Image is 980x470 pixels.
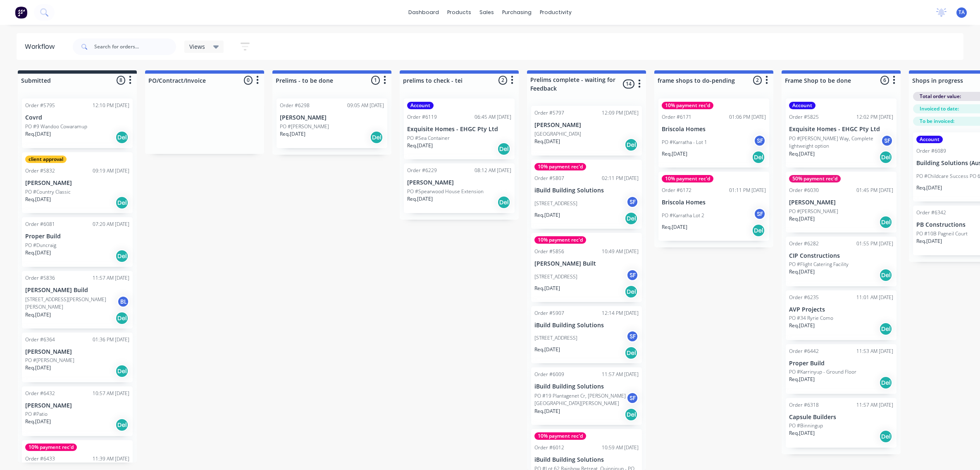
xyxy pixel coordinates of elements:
div: Order #5832 [25,167,55,175]
div: 11:39 AM [DATE] [93,455,129,463]
div: 10% payment rec'dOrder #617201:11 PM [DATE]Briscola HomesPO #Karratha Lot 2SFReq.[DATE]Del [658,172,769,241]
div: 12:09 PM [DATE] [602,109,639,117]
p: Req. [DATE] [789,429,815,437]
p: Req. [DATE] [280,130,305,138]
p: PO #Binningup [789,422,823,429]
div: Del [879,376,892,389]
p: Req. [DATE] [25,311,51,319]
p: PO #19 Plantagenet Cr, [PERSON_NAME][GEOGRAPHIC_DATA][PERSON_NAME] [534,392,626,407]
p: Proper Build [789,360,893,367]
div: Order #631811:57 AM [DATE]Capsule BuildersPO #BinningupReq.[DATE]Del [786,398,897,448]
div: Order #6012 [534,444,564,451]
div: Del [879,269,892,282]
div: Order #5795 [25,102,55,109]
div: Order #583611:57 AM [DATE][PERSON_NAME] Build[STREET_ADDRESS][PERSON_NAME][PERSON_NAME]BLReq.[DAT... [22,271,133,329]
p: Req. [DATE] [789,150,815,158]
p: Req. [DATE] [789,215,815,223]
div: Order #623511:01 AM [DATE]AVP ProjectsPO #34 Ryrie ComoReq.[DATE]Del [786,290,897,340]
div: Order #5856 [534,248,564,255]
div: 01:11 PM [DATE] [729,187,766,194]
div: Del [115,249,129,263]
div: 10% payment rec'd [534,163,586,170]
div: 50% payment rec'd [789,175,841,182]
div: 08:12 AM [DATE] [475,167,511,174]
div: Order #6171 [662,113,691,121]
div: SF [626,196,639,208]
p: Briscola Homes [662,126,766,133]
p: Req. [DATE] [534,346,560,353]
p: CIP Constructions [789,252,893,259]
div: Order #6119 [407,113,437,121]
div: Order #6282 [789,240,819,247]
div: 10% payment rec'd [534,236,586,244]
div: 10% payment rec'dOrder #580702:11 PM [DATE]iBuild Building Solutions[STREET_ADDRESS]SFReq.[DATE]Del [531,160,642,229]
p: Req. [DATE] [25,249,51,257]
div: Del [752,224,765,237]
div: 10% payment rec'd [534,432,586,440]
div: productivity [536,6,576,19]
img: Factory [15,6,27,19]
span: TA [959,9,965,16]
div: Order #6235 [789,294,819,301]
input: Search for orders... [94,38,176,55]
div: Order #6442 [789,348,819,355]
div: SF [753,208,766,220]
p: Covrd [25,114,129,121]
div: Order #579512:10 PM [DATE]CovrdPO #9 Wandoo CowaramupReq.[DATE]Del [22,98,133,148]
div: Order #5907 [534,309,564,317]
p: [STREET_ADDRESS] [534,334,577,342]
div: Order #643210:57 AM [DATE][PERSON_NAME]PO #PatioReq.[DATE]Del [22,386,133,436]
div: SF [626,392,639,404]
div: 10:59 AM [DATE] [602,444,639,451]
div: Order #6229 [407,167,437,174]
div: Del [115,312,129,325]
div: 10% payment rec'dOrder #585610:49 AM [DATE][PERSON_NAME] Built[STREET_ADDRESS]SFReq.[DATE]Del [531,233,642,302]
p: Req. [DATE] [534,211,560,219]
p: PO #9 Wandoo Cowaramup [25,123,87,130]
p: [PERSON_NAME] Built [534,260,639,267]
div: 11:57 AM [DATE] [602,371,639,378]
p: PO #[PERSON_NAME] [25,357,74,364]
div: 01:36 PM [DATE] [93,336,129,343]
div: 11:01 AM [DATE] [856,294,893,301]
div: Order #6433 [25,455,55,463]
p: Req. [DATE] [407,142,433,149]
div: Order #636401:36 PM [DATE][PERSON_NAME]PO #[PERSON_NAME]Req.[DATE]Del [22,333,133,382]
div: Del [879,216,892,229]
p: iBuild Building Solutions [534,322,639,329]
div: sales [475,6,498,19]
div: purchasing [498,6,536,19]
div: Account [916,136,943,143]
p: Req. [DATE] [25,364,51,372]
div: AccountOrder #582512:02 PM [DATE]Exquisite Homes - EHGC Pty LtdPO #[PERSON_NAME] Way, Complete li... [786,98,897,168]
p: [PERSON_NAME] Build [25,287,129,294]
p: Req. [DATE] [789,268,815,276]
div: Del [370,131,383,144]
div: 12:14 PM [DATE] [602,309,639,317]
div: Workflow [25,42,59,52]
div: Del [115,364,129,378]
div: Del [752,151,765,164]
div: SF [626,330,639,343]
div: Del [497,142,510,156]
p: iBuild Building Solutions [534,187,639,194]
p: PO #[PERSON_NAME] [280,123,329,130]
p: Exquisite Homes - EHGC Pty Ltd [407,126,511,133]
div: Del [115,131,129,144]
div: 07:20 AM [DATE] [93,221,129,228]
p: Req. [DATE] [789,322,815,329]
div: 11:57 AM [DATE] [93,274,129,282]
p: AVP Projects [789,306,893,313]
div: 01:55 PM [DATE] [856,240,893,247]
div: client approvalOrder #583209:19 AM [DATE][PERSON_NAME]PO #Country ClassicReq.[DATE]Del [22,152,133,213]
p: PO #Patio [25,410,48,418]
p: [STREET_ADDRESS][PERSON_NAME][PERSON_NAME] [25,296,117,311]
div: 12:02 PM [DATE] [856,113,893,121]
p: PO #Karratha - Lot 1 [662,139,707,146]
div: Del [115,418,129,432]
div: SF [753,134,766,147]
div: 09:19 AM [DATE] [93,167,129,175]
div: 01:06 PM [DATE] [729,113,766,121]
p: Req. [DATE] [534,408,560,415]
div: BL [117,295,129,308]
